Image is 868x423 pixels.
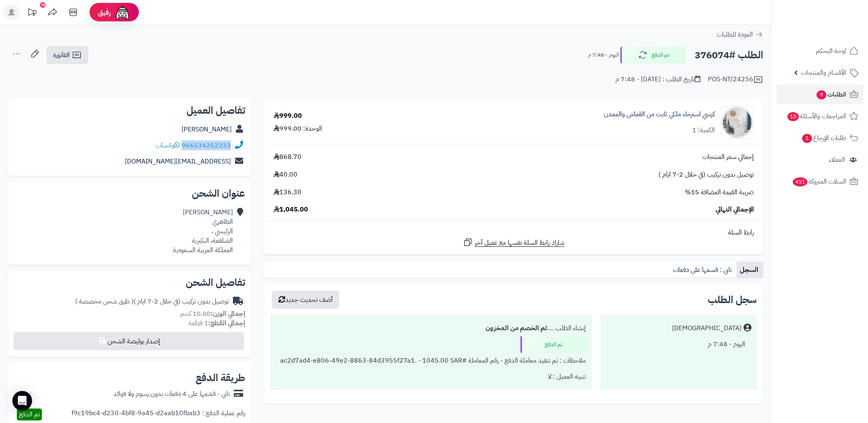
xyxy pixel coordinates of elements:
[173,208,233,255] div: [PERSON_NAME] الظاهري الرئيسي ، الضلفعة، البكيرية المملكة العربية السعودية
[672,324,741,333] div: [DEMOGRAPHIC_DATA]
[182,124,232,134] a: [PERSON_NAME]
[196,373,245,383] h2: طريقة الدفع
[716,205,754,214] span: الإجمالي النهائي
[276,353,586,369] div: ملاحظات : تم تنفيذ معاملة الدفع - رقم المعاملة #ac2d7ad4-e806-49e2-8863-84d3955f27a1. - 1045.00 SAR
[272,291,339,309] button: أضف تحديث جديد
[520,336,586,353] div: تم الدفع
[588,51,619,59] small: اليوم - 7:48 م
[685,188,754,197] span: ضريبة القيمة المضافة 15%
[180,309,245,319] small: 10.00 كجم
[15,278,245,287] h2: تفاصيل الشحن
[98,7,111,17] span: رفيق
[615,75,700,84] div: تاريخ الطلب : [DATE] - 7:48 م
[274,152,302,162] span: 868.70
[274,124,322,133] div: الوحدة: 999.00
[274,170,297,179] span: 40.00
[274,111,302,121] div: 999.00
[189,318,245,328] small: 1 قطعة
[816,45,846,57] span: لوحة التحكم
[274,205,308,214] span: 1,045.00
[12,391,32,411] div: Open Intercom Messenger
[802,134,812,143] span: 1
[267,228,760,237] div: رابط السلة
[829,154,845,166] span: العملاء
[19,409,40,419] span: تم الدفع
[40,2,46,8] div: 10
[14,332,244,350] button: إصدار بوليصة الشحن
[721,106,753,139] img: 1728804818-110102100031-90x90.jpg
[274,188,302,197] span: 136.30
[787,112,799,121] span: 10
[695,47,763,64] h2: الطلب #376074
[777,41,863,61] a: لوحة التحكم
[708,75,763,85] div: POS-NT/24256
[777,85,863,104] a: الطلبات9
[777,172,863,191] a: السلات المتروكة451
[817,90,827,99] span: 9
[777,150,863,170] a: العملاء
[276,320,586,336] div: إنشاء الطلب ....
[53,50,70,60] span: الفاتورة
[692,126,715,135] div: الكمية: 1
[156,140,180,150] a: واتساب
[777,128,863,148] a: طلبات الإرجاع1
[46,46,88,64] a: الفاتورة
[182,140,231,150] a: 966534252233
[475,238,564,248] span: شارك رابط السلة نفسها مع عميل آخر
[816,89,846,100] span: الطلبات
[708,295,757,305] h3: سجل الطلب
[777,106,863,126] a: المراجعات والأسئلة10
[211,309,245,319] strong: إجمالي الوزن:
[606,336,751,352] div: اليوم - 7:48 م
[15,106,245,115] h2: تفاصيل العميل
[604,110,715,119] a: كرسي استرخاء ملكي ثابت من القماش والمعدن
[113,389,230,399] div: تابي - قسّمها على 4 دفعات بدون رسوم ولا فوائد
[801,132,846,144] span: طلبات الإرجاع
[75,297,134,306] span: ( طرق شحن مخصصة )
[717,30,753,39] span: العودة للطلبات
[125,156,231,166] a: [EMAIL_ADDRESS][DOMAIN_NAME]
[463,237,564,248] a: شارك رابط السلة نفسها مع عميل آخر
[114,4,131,21] img: ai-face.png
[620,46,686,64] button: تم الدفع
[792,176,846,187] span: السلات المتروكة
[793,177,808,186] span: 451
[22,4,42,23] a: تحديثات المنصة
[208,318,245,328] strong: إجمالي القطع:
[801,67,846,78] span: الأقسام والمنتجات
[486,323,548,333] b: تم الخصم من المخزون
[670,262,737,278] a: تابي : قسمها على دفعات
[702,152,754,162] span: إجمالي سعر المنتجات
[276,369,586,385] div: تنبيه العميل : لا
[71,409,245,421] div: رقم عملية الدفع : f9c19bc4-d230-4bf8-9a45-d2aab10fbab3
[787,110,846,122] span: المراجعات والأسئلة
[75,297,229,306] div: توصيل بدون تركيب (في خلال 2-7 ايام )
[737,262,763,278] a: السجل
[15,189,245,198] h2: عنوان الشحن
[717,30,763,39] a: العودة للطلبات
[812,22,860,39] img: logo-2.png
[658,170,754,179] span: توصيل بدون تركيب (في خلال 2-7 ايام )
